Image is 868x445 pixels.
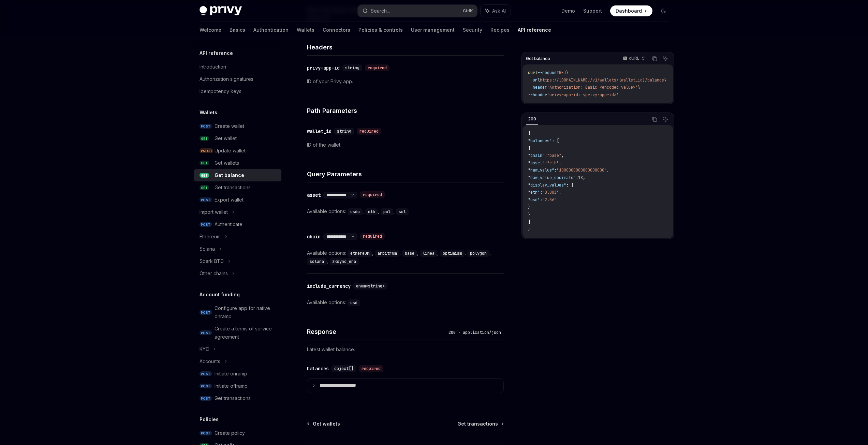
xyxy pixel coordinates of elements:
div: chain [307,233,321,240]
h4: Response [307,327,446,336]
div: required [360,191,385,198]
p: ID of the wallet. [307,141,504,149]
a: Introduction [194,61,281,73]
a: POSTConfigure app for native onramp [194,302,281,323]
div: Get transactions [215,394,251,402]
div: , [307,257,329,265]
a: Recipes [490,22,510,38]
span: 'Authorization: Basic <encoded-value>' [547,85,638,90]
span: \ [638,85,640,90]
div: , [365,207,381,216]
span: "display_values" [528,182,566,188]
button: Ask AI [661,54,670,63]
a: Idempotency keys [194,85,281,98]
button: Copy the contents from the code block [650,54,659,63]
span: POST [200,222,212,227]
a: Authorization signatures [194,73,281,85]
span: --url [528,77,540,83]
span: "2.56" [542,197,557,203]
span: PATCH [200,148,213,153]
span: GET [200,161,209,166]
div: Spark BTC [200,257,224,265]
div: , [420,249,440,257]
span: { [528,146,530,151]
button: Toggle dark mode [658,5,669,16]
p: Latest wallet balance. [307,345,504,354]
h5: Policies [200,415,219,424]
div: Idempotency keys [200,87,241,95]
code: arbitrum [375,250,399,257]
a: GETGet wallets [194,157,281,169]
span: Ctrl K [463,8,473,14]
span: : { [566,182,573,188]
div: Available options: [307,249,504,265]
div: 200 [526,115,538,123]
div: Search... [371,7,390,15]
div: Available options: [307,298,504,307]
div: Solana [200,245,215,253]
span: https://[DOMAIN_NAME]/v1/wallets/{wallet_id}/balance [540,77,664,83]
a: Dashboard [610,5,652,16]
div: Get balance [215,171,244,179]
span: "raw_value_decimals" [528,175,576,180]
a: Wallets [297,22,314,38]
span: POST [200,330,212,336]
span: , [559,190,561,195]
div: Create policy [215,429,245,437]
span: "base" [547,153,561,158]
div: Other chains [200,269,228,278]
div: Get wallet [215,134,237,143]
a: GETGet balance [194,169,281,181]
code: zksync_era [329,258,359,265]
span: GET [200,185,209,190]
span: , [607,167,609,173]
a: POSTExport wallet [194,194,281,206]
h5: Wallets [200,108,217,117]
span: ] [528,219,530,225]
span: { [528,131,530,136]
h5: Account funding [200,291,240,299]
span: Ask AI [492,8,506,14]
span: : [545,153,547,158]
span: Dashboard [616,8,642,14]
span: \ [566,70,569,75]
a: POSTAuthenticate [194,218,281,231]
div: wallet_id [307,128,332,135]
a: POSTCreate a terms of service agreement [194,323,281,343]
span: "usd" [528,197,540,203]
span: POST [200,197,212,203]
h4: Path Parameters [307,106,504,115]
span: string [345,65,359,71]
span: enum<string> [356,283,385,289]
span: object[] [334,366,353,371]
div: Introduction [200,63,226,71]
a: Get transactions [457,420,503,427]
a: GETGet transactions [194,181,281,194]
span: , [561,153,564,158]
a: Authentication [253,22,289,38]
div: , [348,249,375,257]
a: Security [463,22,482,38]
span: : [540,190,542,195]
h5: API reference [200,49,233,57]
img: dark logo [200,6,242,16]
p: ID of your Privy app. [307,77,504,86]
span: Get balance [526,56,550,61]
div: , [381,207,396,216]
span: 'privy-app-id: <privy-app-id>' [547,92,619,98]
button: Copy the contents from the code block [650,115,659,124]
span: } [528,226,530,232]
span: "asset" [528,160,545,166]
span: POST [200,396,212,401]
span: "chain" [528,153,545,158]
span: : [576,175,578,180]
code: polygon [467,250,489,257]
a: POSTInitiate onramp [194,368,281,380]
span: "raw_value" [528,167,554,173]
div: Ethereum [200,233,221,241]
span: "1000000000000000000" [557,167,607,173]
a: Policies & controls [358,22,403,38]
div: balances [307,365,329,372]
div: Initiate offramp [215,382,248,390]
span: string [337,129,351,134]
